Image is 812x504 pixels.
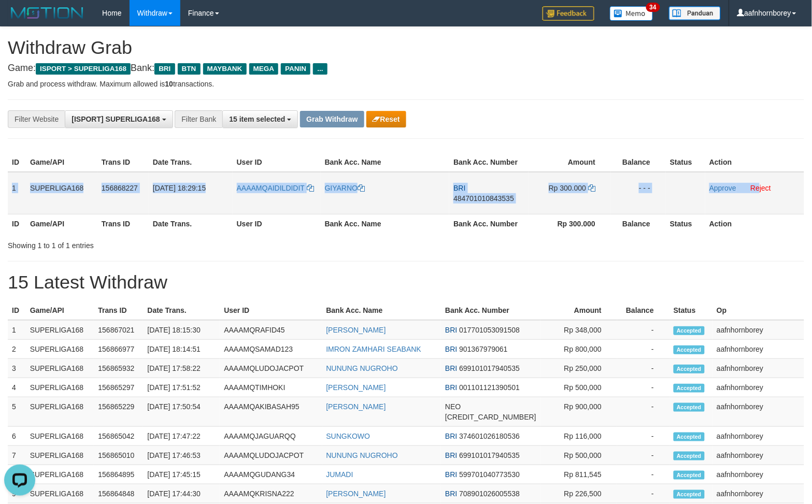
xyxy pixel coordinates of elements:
[459,470,520,479] span: Copy 599701040773530 to clipboard
[36,63,131,75] span: ISPORT > SUPERLIGA168
[94,340,143,359] td: 156866977
[674,345,705,354] span: Accepted
[220,484,322,503] td: AAAAMQKRISNA222
[617,320,669,340] td: -
[8,320,26,340] td: 1
[8,427,26,446] td: 6
[220,446,322,465] td: AAAAMQLUDOJACPOT
[8,236,331,251] div: Showing 1 to 1 of 1 entries
[617,446,669,465] td: -
[26,359,94,378] td: SUPERLIGA168
[8,359,26,378] td: 3
[8,340,26,359] td: 2
[143,301,220,320] th: Date Trans.
[143,484,220,503] td: [DATE] 17:44:30
[611,153,666,172] th: Balance
[674,403,705,412] span: Accepted
[154,63,175,75] span: BRI
[8,397,26,427] td: 5
[713,340,804,359] td: aafnhornborey
[326,364,398,372] a: NUNUNG NUGROHO
[441,301,540,320] th: Bank Acc. Number
[611,172,666,214] td: - - -
[445,345,457,353] span: BRI
[229,115,285,123] span: 15 item selected
[617,301,669,320] th: Balance
[143,446,220,465] td: [DATE] 17:46:53
[233,153,321,172] th: User ID
[666,153,705,172] th: Status
[94,301,143,320] th: Trans ID
[220,465,322,484] td: AAAAMQGUDANG34
[617,427,669,446] td: -
[713,359,804,378] td: aafnhornborey
[94,320,143,340] td: 156867021
[540,446,617,465] td: Rp 500,000
[669,301,713,320] th: Status
[222,110,298,128] button: 15 item selected
[220,340,322,359] td: AAAAMQSAMAD123
[543,6,594,21] img: Feedback.jpg
[26,397,94,427] td: SUPERLIGA168
[8,5,87,21] img: MOTION_logo.png
[8,446,26,465] td: 7
[326,326,386,334] a: [PERSON_NAME]
[540,320,617,340] td: Rp 348,000
[94,427,143,446] td: 156865042
[449,153,529,172] th: Bank Acc. Number
[617,397,669,427] td: -
[540,378,617,397] td: Rp 500,000
[220,359,322,378] td: AAAAMQLUDOJACPOT
[326,432,371,440] a: SUNGKOWO
[445,402,461,411] span: NEO
[237,184,314,192] a: AAAAMQAIDILDIDIT
[153,184,206,192] span: [DATE] 18:29:15
[26,465,94,484] td: SUPERLIGA168
[94,359,143,378] td: 156865932
[588,184,595,192] a: Copy 300000 to clipboard
[445,383,457,392] span: BRI
[233,214,321,233] th: User ID
[611,214,666,233] th: Balance
[459,345,507,353] span: Copy 901367979061 to clipboard
[617,359,669,378] td: -
[713,427,804,446] td: aafnhornborey
[326,470,353,479] a: JUMADI
[313,63,327,75] span: ...
[617,378,669,397] td: -
[325,184,365,192] a: GIYARNO
[705,153,804,172] th: Action
[143,340,220,359] td: [DATE] 18:14:51
[674,490,705,499] span: Accepted
[94,446,143,465] td: 156865010
[449,214,529,233] th: Bank Acc. Number
[249,63,279,75] span: MEGA
[281,63,310,75] span: PANIN
[149,214,233,233] th: Date Trans.
[326,489,386,498] a: [PERSON_NAME]
[143,427,220,446] td: [DATE] 17:47:22
[709,184,736,192] a: Approve
[617,465,669,484] td: -
[300,111,364,127] button: Grab Withdraw
[669,6,721,20] img: panduan.png
[459,432,520,440] span: Copy 374601026180536 to clipboard
[326,451,398,459] a: NUNUNG NUGROHO
[326,402,386,411] a: [PERSON_NAME]
[529,153,611,172] th: Amount
[149,153,233,172] th: Date Trans.
[713,484,804,503] td: aafnhornborey
[97,153,149,172] th: Trans ID
[445,432,457,440] span: BRI
[674,433,705,441] span: Accepted
[94,378,143,397] td: 156865297
[72,115,160,123] span: [ISPORT] SUPERLIGA168
[459,451,520,459] span: Copy 699101017940535 to clipboard
[445,413,536,421] span: Copy 5859459297850900 to clipboard
[713,301,804,320] th: Op
[4,4,35,35] button: Open LiveChat chat widget
[26,153,97,172] th: Game/API
[322,301,441,320] th: Bank Acc. Name
[94,397,143,427] td: 156865229
[540,301,617,320] th: Amount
